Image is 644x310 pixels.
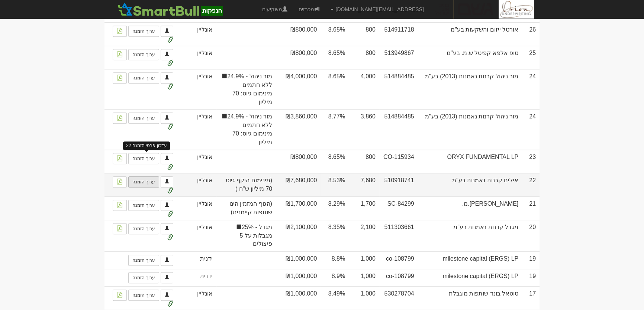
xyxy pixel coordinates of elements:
td: 511303661 [379,220,418,252]
td: ₪800,000 [276,22,321,46]
td: ידנית [177,269,216,286]
td: 514884485 [379,69,418,109]
td: 17 [522,286,540,310]
td: 1,000 [349,269,379,286]
span: ללא חתמים [220,81,272,89]
td: טופ אלפא קפיטל ש.מ. בע"מ [418,46,522,69]
td: 8.53% [321,173,349,196]
td: 4,000 [349,69,379,109]
div: עדכון פרטי הזמנה 22 [123,141,170,150]
img: pdf-file-icon.png [117,225,123,231]
td: 8.65% [321,150,349,173]
td: milestone capital (ERGS) LP [418,251,522,269]
td: 8.29% [321,196,349,220]
td: co-108799 [379,269,418,286]
td: SC-84299 [379,196,418,220]
a: ערוך הזמנה [128,255,159,266]
a: ערוך הזמנה [128,290,159,301]
img: pdf-file-icon.png [117,179,123,185]
span: מור ניהול - 24.9% [220,112,272,121]
span: מינימום גיוס: 70 מיליון [220,130,272,147]
img: pdf-file-icon.png [117,115,123,121]
td: אורטל ייזום והשקעות בע"מ [418,22,522,46]
td: 25 [522,46,540,69]
td: 20 [522,220,540,252]
td: אונליין [177,46,216,69]
td: 514911718 [379,22,418,46]
a: ערוך הזמנה [128,112,159,124]
td: אונליין [177,286,216,310]
td: 19 [522,251,540,269]
img: pdf-file-icon.png [117,292,123,298]
span: מגבלות על 5 פיצולים [220,232,272,249]
img: pdf-file-icon.png [117,75,123,81]
td: milestone capital (ERGS) LP [418,269,522,286]
td: אונליין [177,150,216,173]
td: אונליין [177,196,216,220]
a: ערוך הזמנה [128,72,159,84]
td: ₪800,000 [276,46,321,69]
td: 22 [522,173,540,196]
img: pdf-file-icon.png [117,28,123,34]
td: טוטאל בונד שותפות מוגבלת [418,286,522,310]
td: ₪2,100,000 [276,220,321,252]
img: pdf-file-icon.png [117,155,123,161]
td: ידנית [177,251,216,269]
img: pdf-file-icon.png [117,202,123,208]
td: 8.9% [321,269,349,286]
td: 510918741 [379,173,418,196]
td: ORYX FUNDAMENTAL LP [418,150,522,173]
span: מור ניהול - 24.9% [220,72,272,81]
a: ערוך הזמנה [128,200,159,211]
span: ללא חתמים [220,121,272,130]
span: (הגוף המזמין הינו שותפות קיימנית) [220,200,272,217]
td: 21 [522,196,540,220]
td: 1,000 [349,251,379,269]
td: 19 [522,269,540,286]
td: 8.65% [321,46,349,69]
td: מור ניהול קרנות נאמנות (2013) בע"מ [418,109,522,149]
td: 8.49% [321,286,349,310]
td: 8.65% [321,22,349,46]
td: אונליין [177,220,216,252]
td: 8.77% [321,109,349,149]
a: ערוך הזמנה [128,153,159,164]
td: 800 [349,46,379,69]
a: ערוך הזמנה [128,272,159,283]
td: ₪4,000,000 [276,69,321,109]
td: אילים קרנות נאמנות בע"מ [418,173,522,196]
td: מגדל קרנות נאמנות בע"מ [418,220,522,252]
td: מור ניהול קרנות נאמנות (2013) בע"מ [418,69,522,109]
td: ₪1,000,000 [276,269,321,286]
td: אונליין [177,173,216,196]
td: co-108799 [379,251,418,269]
td: 1,700 [349,196,379,220]
td: אונליין [177,22,216,46]
td: 8.35% [321,220,349,252]
td: 23 [522,150,540,173]
td: 530278704 [379,286,418,310]
td: ₪1,000,000 [276,286,321,310]
a: ערוך הזמנה [128,223,159,234]
td: 24 [522,109,540,149]
td: 24 [522,69,540,109]
td: 800 [349,22,379,46]
td: ₪3,860,000 [276,109,321,149]
a: ערוך הזמנה [128,176,159,187]
td: ₪1,700,000 [276,196,321,220]
td: 7,680 [349,173,379,196]
span: מינימום גיוס: 70 מיליון [220,89,272,107]
td: [PERSON_NAME].מ. [418,196,522,220]
td: 8.65% [321,69,349,109]
td: 2,100 [349,220,379,252]
td: אונליין [177,69,216,109]
td: ₪1,000,000 [276,251,321,269]
a: ערוך הזמנה [128,49,159,60]
td: 800 [349,150,379,173]
td: 26 [522,22,540,46]
td: 8.8% [321,251,349,269]
td: 1,000 [349,286,379,310]
span: מגדל - 25% [220,223,272,232]
td: ₪7,680,000 [276,173,321,196]
td: ₪800,000 [276,150,321,173]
